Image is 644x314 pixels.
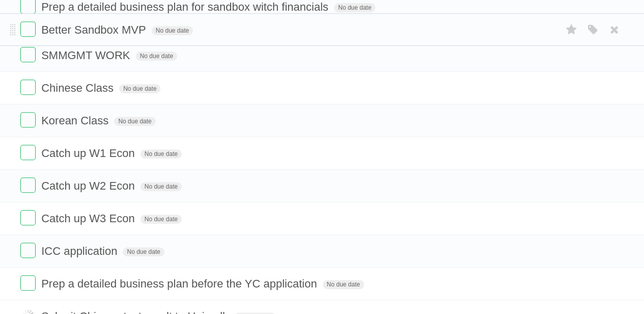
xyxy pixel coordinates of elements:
[41,179,137,192] span: Catch up W2 Econ
[20,47,36,62] label: Done
[20,145,36,160] label: Done
[334,3,375,12] span: No due date
[41,23,148,36] span: Better Sandbox MVP
[141,182,182,191] span: No due date
[141,149,182,159] span: No due date
[41,82,116,94] span: Chinese Class
[323,280,364,289] span: No due date
[20,80,36,95] label: Done
[41,245,120,257] span: ICC application
[20,210,36,225] label: Done
[20,21,36,37] label: Done
[41,114,111,127] span: Korean Class
[123,247,164,256] span: No due date
[141,215,182,224] span: No due date
[20,243,36,258] label: Done
[119,84,160,93] span: No due date
[41,212,137,225] span: Catch up W3 Econ
[152,26,193,35] span: No due date
[114,117,155,126] span: No due date
[41,147,137,160] span: Catch up W1 Econ
[41,1,331,13] span: Prep a detailed business plan for sandbox witch financials
[136,51,177,61] span: No due date
[20,177,36,193] label: Done
[20,275,36,291] label: Done
[20,112,36,127] label: Done
[41,277,319,290] span: Prep a detailed business plan before the YC application
[41,49,132,62] span: SMMGMT WORK
[562,21,581,38] label: Star task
